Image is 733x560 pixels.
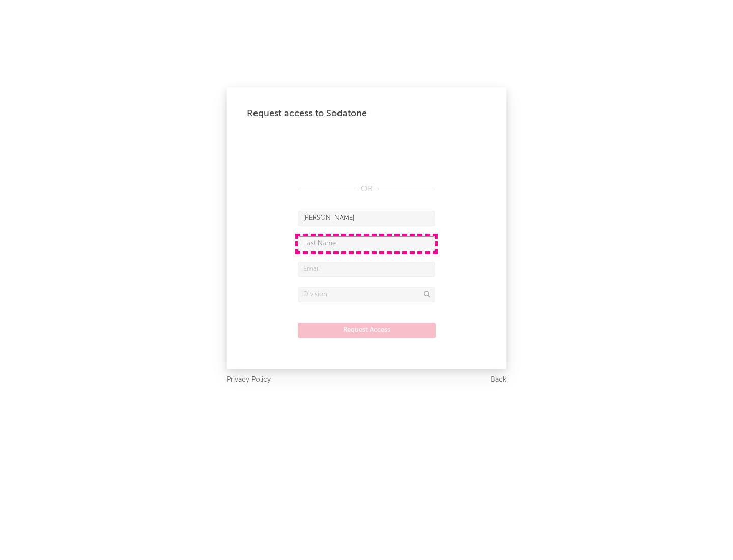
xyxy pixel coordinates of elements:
button: Request Access [298,323,436,338]
a: Privacy Policy [227,374,271,386]
input: First Name [298,211,435,226]
div: Request access to Sodatone [247,107,486,120]
a: Back [491,374,506,386]
input: Division [298,287,435,302]
input: Last Name [298,236,435,251]
input: Email [298,262,435,277]
div: OR [298,183,435,195]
